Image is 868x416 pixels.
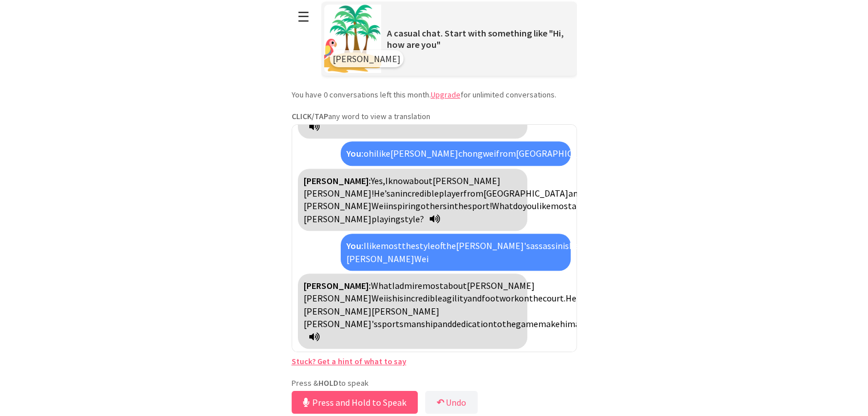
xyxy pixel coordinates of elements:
p: any word to view a translation [292,111,577,121]
span: others [421,200,447,211]
span: chong [458,148,483,159]
span: He’s [374,187,390,199]
strong: You: [346,148,364,159]
span: wei [483,148,496,159]
span: most [381,240,402,251]
span: make [538,318,560,329]
div: Click to translate [298,274,527,349]
span: [PERSON_NAME] [304,305,372,317]
span: him [560,318,575,329]
span: dedication [452,318,493,329]
span: [PERSON_NAME]'s [456,240,530,251]
span: I [364,240,366,251]
span: about [572,200,595,211]
img: Scenario Image [324,5,381,73]
div: Click to translate [341,234,570,271]
span: [PERSON_NAME] [333,53,401,64]
span: [PERSON_NAME] [304,200,372,211]
span: and [568,187,583,199]
span: he [569,240,579,251]
span: [PERSON_NAME] [433,175,500,186]
span: in [447,200,454,211]
span: sportsmanship [378,318,438,329]
span: playing [372,213,401,225]
button: ↶Undo [425,391,478,414]
span: [PERSON_NAME] [304,213,372,225]
strong: HOLD [318,378,338,388]
span: court. [543,292,566,304]
p: You have 0 conversations left this month. for unlimited conversations. [292,89,577,100]
span: [PERSON_NAME] [390,148,458,159]
span: admire [395,280,422,291]
span: to [493,318,502,329]
span: from [463,187,483,199]
span: you [523,200,536,211]
span: Wei [414,253,429,264]
span: [GEOGRAPHIC_DATA] [483,187,568,199]
span: footwork [482,292,519,304]
span: the [529,292,543,304]
strong: CLICK/TAP [292,111,328,121]
span: an [390,187,400,199]
span: on [519,292,529,304]
strong: You: [346,240,364,251]
span: Wei [372,200,386,211]
span: A casual chat. Start with something like "Hi, how are you" [387,27,564,50]
strong: [PERSON_NAME]: [304,280,371,291]
span: most [422,280,443,291]
span: style [415,240,435,251]
p: Press & to speak [292,378,577,388]
span: the [446,240,456,251]
span: incredible [400,187,439,199]
span: inspiring [386,200,421,211]
span: [PERSON_NAME] [467,280,535,291]
span: [GEOGRAPHIC_DATA] [516,148,601,159]
div: Click to translate [341,141,570,165]
span: I [392,280,395,291]
span: He [566,292,576,304]
span: and [438,318,452,329]
span: about [409,175,433,186]
span: a [575,318,580,329]
span: [PERSON_NAME]'s [304,318,378,329]
strong: [PERSON_NAME]: [304,175,371,186]
span: most [551,200,572,211]
span: I [385,175,388,186]
span: Yes, [371,175,385,186]
span: of [435,240,446,251]
span: [PERSON_NAME] [346,253,414,264]
span: incredible [403,292,442,304]
div: Click to translate [298,169,527,231]
span: is [563,240,569,251]
span: style? [401,213,424,225]
span: his [392,292,403,304]
a: Stuck? Get a hint of what to say [292,356,406,366]
span: i [374,148,376,159]
span: and [467,292,482,304]
span: know [388,175,409,186]
span: game [516,318,538,329]
span: [PERSON_NAME]! [304,187,374,199]
span: agility [442,292,467,304]
span: oh [364,148,374,159]
span: about [443,280,467,291]
a: Upgrade [431,89,461,100]
span: What [492,200,513,211]
span: What [371,280,392,291]
span: like [376,148,390,159]
b: ↶ [437,397,444,408]
span: player [439,187,463,199]
span: the [502,318,516,329]
span: do [513,200,523,211]
button: Press and Hold to Speak [292,391,418,414]
span: is [386,292,392,304]
span: the [454,200,468,211]
span: sport! [468,200,492,211]
span: assassin [530,240,563,251]
span: like [536,200,551,211]
button: ☰ [292,2,316,31]
span: from [496,148,516,159]
span: [PERSON_NAME] [304,292,372,304]
span: the [402,240,415,251]
span: Wei [372,292,386,304]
